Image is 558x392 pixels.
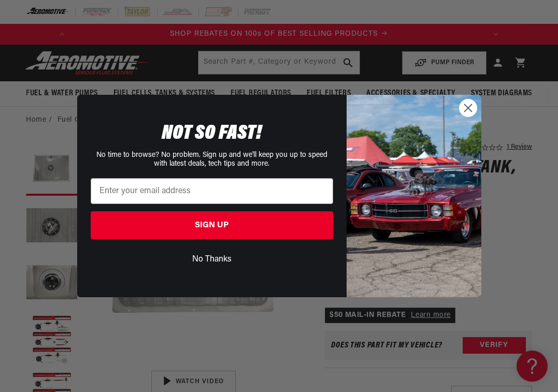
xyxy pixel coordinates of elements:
input: Enter your email address [91,178,333,204]
span: No time to browse? No problem. Sign up and we'll keep you up to speed with latest deals, tech tip... [96,151,327,168]
button: No Thanks [91,250,333,269]
img: 85cdd541-2605-488b-b08c-a5ee7b438a35.jpeg [347,95,481,297]
button: SIGN UP [91,211,333,239]
span: NOT SO FAST! [162,123,262,144]
button: Close dialog [459,99,477,117]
